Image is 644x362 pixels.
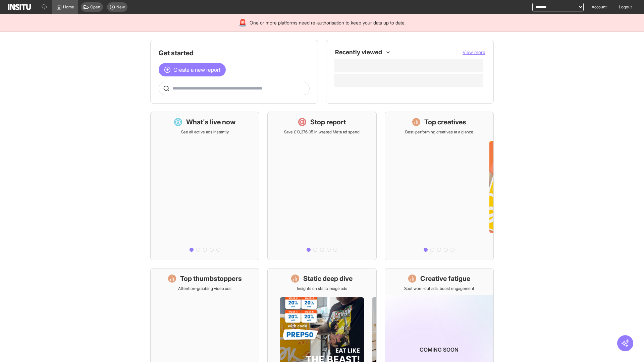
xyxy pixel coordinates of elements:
[181,129,229,135] p: See all active ads instantly
[8,4,31,10] img: Logo
[303,274,353,283] h1: Static deep dive
[297,286,347,291] p: Insights on static image ads
[463,49,485,56] button: View more
[63,4,74,10] span: Home
[250,19,406,26] span: One or more platforms need re-authorisation to keep your data up to date.
[310,117,346,127] h1: Stop report
[180,274,242,283] h1: Top thumbstoppers
[186,117,236,127] h1: What's live now
[116,4,125,10] span: New
[178,286,231,291] p: Attention-grabbing video ads
[150,112,259,260] a: What's live nowSee all active ads instantly
[159,48,310,58] h1: Get started
[463,49,485,55] span: View more
[385,112,494,260] a: Top creativesBest-performing creatives at a glance
[159,63,226,76] button: Create a new report
[90,4,100,10] span: Open
[238,18,247,27] div: 🚨
[267,112,376,260] a: Stop reportSave £10,376.05 in wasted Meta ad spend
[173,66,220,74] span: Create a new report
[424,117,466,127] h1: Top creatives
[405,129,473,135] p: Best-performing creatives at a glance
[284,129,360,135] p: Save £10,376.05 in wasted Meta ad spend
